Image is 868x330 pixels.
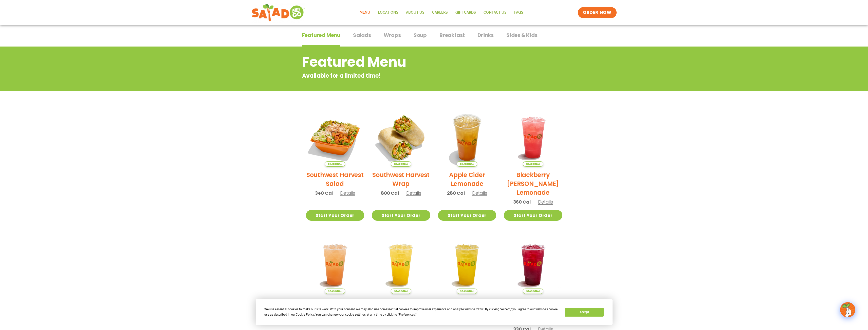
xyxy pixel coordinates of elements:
[438,236,496,294] img: Product photo for Mango Grove Lemonade
[381,190,399,196] span: 800 Cal
[504,108,562,167] img: Product photo for Blackberry Bramble Lemonade
[374,7,402,18] a: Locations
[302,30,566,47] div: Tabbed content
[340,190,355,196] span: Details
[372,298,430,315] h2: Sunkissed [PERSON_NAME]
[325,161,345,167] span: Seasonal
[402,7,428,18] a: About Us
[372,170,430,188] h2: Southwest Harvest Wrap
[391,289,411,294] span: Seasonal
[256,299,613,325] div: Cookie Consent Prompt
[438,170,496,188] h2: Apple Cider Lemonade
[264,307,559,317] div: We use essential cookies to make our site work. With your consent, we may also use non-essential ...
[306,210,364,221] a: Start Your Order
[372,236,430,294] img: Product photo for Sunkissed Yuzu Lemonade
[565,308,604,317] button: Accept
[439,31,465,39] span: Breakfast
[356,7,374,18] a: Menu
[457,161,477,167] span: Seasonal
[372,210,430,221] a: Start Your Order
[504,210,562,221] a: Start Your Order
[523,289,543,294] span: Seasonal
[306,108,364,167] img: Product photo for Southwest Harvest Salad
[506,31,538,39] span: Sides & Kids
[315,190,333,196] span: 340 Cal
[302,31,340,39] span: Featured Menu
[583,10,611,16] span: ORDER NOW
[438,298,496,315] h2: Mango Grove Lemonade
[252,3,305,23] img: new-SAG-logo-768×292
[325,289,345,294] span: Seasonal
[578,7,616,18] a: ORDER NOW
[452,7,480,18] a: GIFT CARDS
[399,313,415,316] span: Preferences
[457,289,477,294] span: Seasonal
[306,170,364,188] h2: Southwest Harvest Salad
[372,108,430,167] img: Product photo for Southwest Harvest Wrap
[353,31,371,39] span: Salads
[504,236,562,294] img: Product photo for Black Cherry Orchard Lemonade
[428,7,452,18] a: Careers
[406,190,421,196] span: Details
[477,31,494,39] span: Drinks
[306,236,364,294] img: Product photo for Summer Stone Fruit Lemonade
[356,7,527,18] nav: Menu
[414,31,427,39] span: Soup
[384,31,401,39] span: Wraps
[302,52,525,72] h2: Featured Menu
[302,72,525,80] p: Available for a limited time!
[438,210,496,221] a: Start Your Order
[538,199,553,205] span: Details
[447,190,465,196] span: 280 Cal
[480,7,510,18] a: Contact Us
[504,170,562,197] h2: Blackberry [PERSON_NAME] Lemonade
[841,303,855,317] img: wpChatIcon
[523,161,543,167] span: Seasonal
[306,298,364,315] h2: Summer Stone Fruit Lemonade
[472,190,487,196] span: Details
[391,161,411,167] span: Seasonal
[296,313,314,316] span: Cookie Policy
[513,199,531,205] span: 360 Cal
[504,298,562,324] h2: Black Cherry Orchard Lemonade
[510,7,527,18] a: FAQs
[438,108,496,167] img: Product photo for Apple Cider Lemonade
